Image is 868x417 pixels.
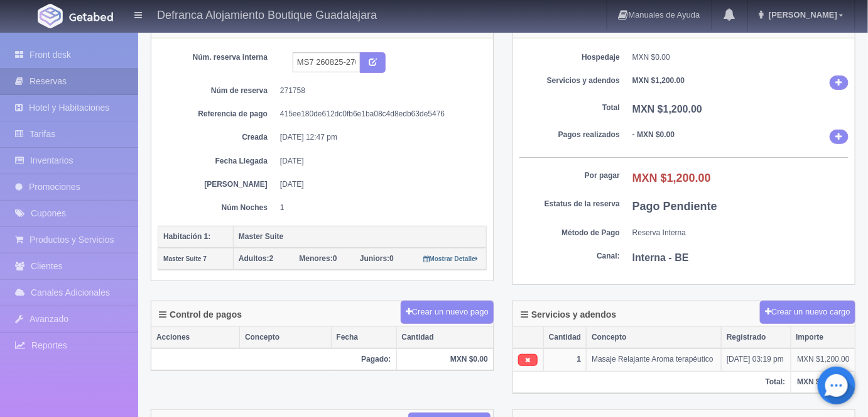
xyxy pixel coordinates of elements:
[151,348,396,370] th: Pagado:
[791,371,855,392] th: MXN $1,200.00
[69,12,113,21] img: Getabed
[722,327,791,348] th: Registrado
[519,199,620,209] dt: Estatus de la reserva
[239,254,273,263] span: 2
[766,10,837,19] span: [PERSON_NAME]
[632,52,849,63] dd: MXN $0.00
[632,172,711,184] b: MXN $1,200.00
[151,327,240,348] th: Acciones
[423,255,478,262] small: Mostrar Detalle
[587,327,722,348] th: Concepto
[280,86,477,96] dd: 271758
[300,254,333,263] strong: Menores:
[300,254,337,263] span: 0
[519,52,620,63] dt: Hospedaje
[280,156,477,167] dd: [DATE]
[722,348,791,371] td: [DATE] 03:19 pm
[280,203,477,213] dd: 1
[632,76,685,85] b: MXN $1,200.00
[592,355,713,364] span: Masaje Relajante Aroma terapéutico
[167,109,268,120] dt: Referencia de pago
[280,179,477,190] dd: [DATE]
[791,348,855,371] td: MXN $1,200.00
[632,200,717,213] b: Pago Pendiente
[331,327,396,348] th: Fecha
[423,254,478,263] a: Mostrar Detalle
[632,228,849,238] dd: Reserva Interna
[632,252,689,263] b: Interna - BE
[159,310,242,320] h4: Control de pagos
[360,254,389,263] strong: Juniors:
[396,348,493,370] th: MXN $0.00
[519,251,620,262] dt: Canal:
[519,228,620,238] dt: Método de Pago
[280,109,477,120] dd: 415ee180de612dc0fb6e1ba08c4d8edb63de5476
[577,355,582,364] b: 1
[513,371,791,392] th: Total:
[240,327,332,348] th: Concepto
[521,310,616,320] h4: Servicios y adendos
[632,104,702,114] b: MXN $1,200.00
[280,132,477,143] dd: [DATE] 12:47 pm
[163,255,207,262] small: Master Suite 7
[401,301,494,324] button: Crear un nuevo pago
[167,203,268,213] dt: Núm Noches
[234,226,487,248] th: Master Suite
[760,301,855,324] button: Crear un nuevo cargo
[163,232,210,241] b: Habitación 1:
[519,75,620,86] dt: Servicios y adendos
[396,327,493,348] th: Cantidad
[632,130,675,139] b: - MXN $0.00
[519,170,620,181] dt: Por pagar
[239,254,269,263] strong: Adultos:
[167,156,268,167] dt: Fecha Llegada
[519,103,620,113] dt: Total
[791,327,855,348] th: Importe
[360,254,394,263] span: 0
[543,327,586,348] th: Cantidad
[167,179,268,190] dt: [PERSON_NAME]
[38,4,63,28] img: Getabed
[167,132,268,143] dt: Creada
[519,130,620,140] dt: Pagos realizados
[167,52,268,63] dt: Núm. reserva interna
[167,86,268,96] dt: Núm de reserva
[157,6,377,22] h4: Defranca Alojamiento Boutique Guadalajara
